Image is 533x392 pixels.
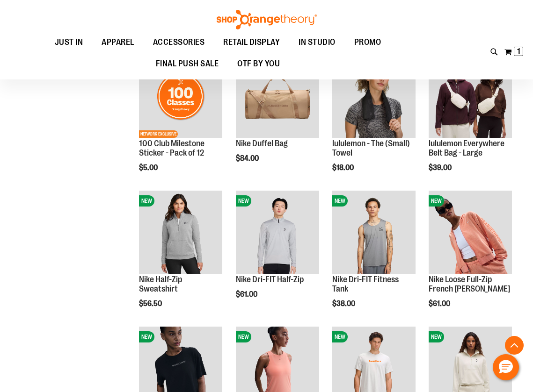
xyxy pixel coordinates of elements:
div: product [424,50,517,196]
span: NEW [139,331,154,342]
span: RETAIL DISPLAY [223,32,280,53]
a: FINAL PUSH SALE [146,53,228,75]
span: $61.00 [429,299,452,308]
span: FINAL PUSH SALE [156,53,219,74]
div: product [328,186,420,332]
span: $56.50 [139,299,163,308]
span: NEW [236,331,251,342]
a: JUST IN [45,32,93,53]
a: Nike Dri-FIT Fitness TankNEW [332,191,416,275]
span: ACCESSORIES [153,32,205,53]
a: ACCESSORIES [144,32,214,53]
a: Nike Dri-FIT Half-Zip [236,275,304,284]
span: $61.00 [236,290,259,299]
a: RETAIL DISPLAY [214,32,289,53]
span: JUST IN [55,32,83,53]
div: product [424,186,517,332]
img: Nike Dri-FIT Fitness Tank [332,191,416,274]
span: $5.00 [139,164,159,172]
a: Nike Duffel Bag [236,139,288,148]
a: lululemon Everywhere Belt Bag - Large [429,139,504,157]
span: OTF BY YOU [237,53,280,74]
a: PROMO [345,32,391,53]
a: Nike Half-Zip SweatshirtNEW [139,191,222,275]
a: Nike Loose Full-Zip French [PERSON_NAME] [429,275,510,293]
img: Nike Loose Full-Zip French Terry Hoodie [429,191,512,274]
span: NEW [332,195,348,207]
a: APPAREL [92,32,144,53]
span: APPAREL [102,32,134,53]
span: IN STUDIO [299,32,336,53]
a: IN STUDIO [289,32,345,53]
span: 1 [517,47,520,56]
div: product [231,50,324,186]
button: Hello, have a question? Let’s chat. [493,354,519,380]
a: 100 Club Milestone Sticker - Pack of 12NEWNETWORK EXCLUSIVE [139,55,222,139]
a: Nike Dri-FIT Fitness Tank [332,275,399,293]
img: 100 Club Milestone Sticker - Pack of 12 [139,55,222,138]
a: Nike Dri-FIT Half-ZipNEW [236,191,319,275]
span: NEW [139,195,154,207]
span: $38.00 [332,299,357,308]
div: product [231,186,324,322]
span: NEW [429,195,444,207]
span: NEW [429,331,444,342]
img: Nike Dri-FIT Half-Zip [236,191,319,274]
a: Nike Duffel BagNEW [236,55,319,139]
span: NETWORK EXCLUSIVE [139,130,178,138]
img: Nike Duffel Bag [236,55,319,138]
span: $39.00 [429,164,453,172]
div: product [134,186,227,332]
img: lululemon Everywhere Belt Bag - Large [429,55,512,138]
a: lululemon Everywhere Belt Bag - LargeNEW [429,55,512,139]
a: Nike Loose Full-Zip French Terry HoodieNEW [429,191,512,275]
span: NEW [332,331,348,342]
img: Shop Orangetheory [215,10,318,29]
img: lululemon - The (Small) Towel [332,55,416,138]
a: lululemon - The (Small) Towel [332,139,410,157]
span: $18.00 [332,164,355,172]
a: lululemon - The (Small) TowelNEW [332,55,416,139]
a: 100 Club Milestone Sticker - Pack of 12 [139,139,204,157]
div: product [134,50,227,196]
span: NEW [236,195,251,207]
button: Back To Top [505,336,524,355]
img: Nike Half-Zip Sweatshirt [139,191,222,274]
span: $84.00 [236,154,260,163]
a: Nike Half-Zip Sweatshirt [139,275,182,293]
a: OTF BY YOU [228,53,289,75]
div: product [328,50,420,196]
span: PROMO [354,32,381,53]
